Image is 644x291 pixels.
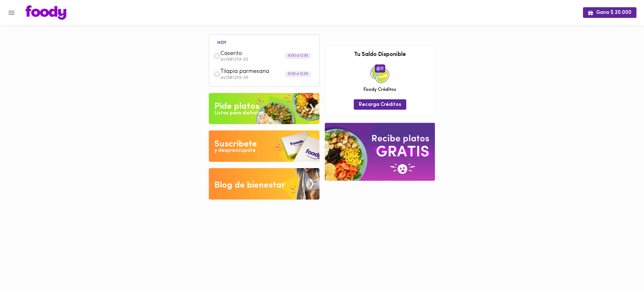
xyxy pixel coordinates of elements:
span: Gana $ 20.000 [588,10,631,16]
li: hoy [212,39,231,45]
div: Blog de bienestar [214,179,285,192]
span: Tilapia parmesana [220,68,293,75]
img: Disfruta bajar de peso [209,130,319,162]
div: Suscribete [214,138,257,151]
div: y despreocupate [214,147,256,154]
div: Listos para disfrutar [214,110,264,117]
span: Caserito [220,50,293,58]
button: Gana $ 20.000 [583,7,636,18]
span: Recarga Créditos [359,102,401,108]
h3: Tu Saldo Disponible [330,52,430,58]
img: referral-banner.png [325,123,435,180]
p: av19#127d-55 [220,76,315,80]
button: Recarga Créditos [354,99,406,110]
div: 9:00 a 12:30 [285,71,311,77]
img: credits-package.png [370,64,389,83]
img: Pide un Platos [209,93,319,124]
img: dish.png [214,52,220,59]
span: Foody Créditos [364,86,396,93]
img: Blog de bienestar [209,168,319,200]
iframe: Messagebird Livechat Widget [608,255,638,285]
span: 0 [375,64,385,73]
button: Menu [4,5,19,20]
div: 9:00 a 12:30 [285,53,311,59]
div: Pide platos [214,100,259,113]
img: dish.png [214,71,220,78]
img: logo.png [25,5,66,20]
p: av19#127d-55 [220,58,315,62]
img: foody-creditos.png [376,66,381,71]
